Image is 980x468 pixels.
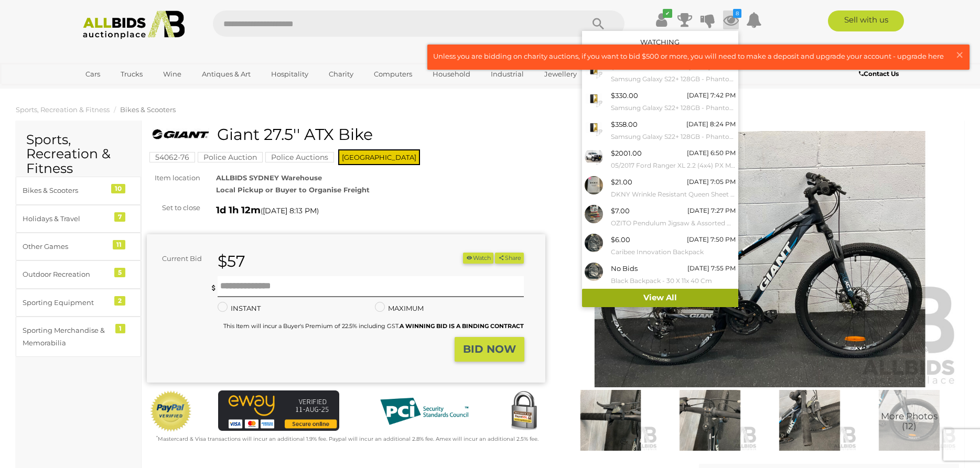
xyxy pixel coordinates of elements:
div: Sporting Merchandise & Memorabilia [23,324,109,349]
label: MAXIMUM [375,302,424,314]
img: Giant 27.5'' ATX Bike [561,131,960,388]
span: $7.00 [611,206,630,215]
span: [DATE] 8:13 PM [263,206,317,215]
div: Set to close [139,202,208,214]
img: Secured by Rapid SSL [503,390,545,432]
i: 8 [733,9,741,18]
strong: $57 [218,252,245,271]
span: × [955,45,964,65]
div: [DATE] 7:05 PM [687,176,736,188]
strong: BID NOW [463,343,516,355]
img: Official PayPal Seal [149,390,192,432]
a: Bikes & Scooters [120,105,176,114]
a: Wine [156,66,188,83]
a: View All [582,289,738,307]
a: Trucks [114,66,149,83]
div: [DATE] 7:27 PM [687,205,736,216]
strong: 1d 1h 12m [216,204,261,216]
a: $6.00 [DATE] 7:50 PM Caribee Innovation Backpack [582,231,738,260]
div: [DATE] 8:24 PM [686,118,736,130]
small: Black Backpack - 30 X 11x 40 Cm [611,275,736,287]
img: Allbids.com.au [77,10,191,39]
small: 05/2017 Ford Ranger XL 2.2 (4x4) PX MKII MY17 Update Double Cab Utility Frozen White Turbo Diesel... [611,160,736,171]
small: Samsung Galaxy S22+ 128GB - Phantom Black - ORP $1,549 [611,73,736,85]
div: 10 [111,184,125,193]
div: Sporting Equipment [23,297,109,309]
img: 54062-16a.jpeg [585,234,603,252]
img: Giant 27.5'' ATX Bike [152,128,209,140]
a: Sell with us [828,10,904,31]
a: Other Games 11 [16,233,141,260]
span: [GEOGRAPHIC_DATA] [338,149,420,165]
a: ✔ [654,10,670,29]
div: 11 [113,240,125,249]
b: Contact Us [859,70,899,78]
a: Jewellery [537,66,584,83]
small: This Item will incur a Buyer's Premium of 22.5% including GST. [223,322,524,330]
a: Computers [367,66,419,83]
div: [DATE] 7:42 PM [687,90,736,101]
div: 7 [114,212,125,222]
img: 53943-6a.jpeg [585,118,603,137]
a: $330.00 [DATE] 7:42 PM Samsung Galaxy S22+ 128GB - Phantom Black - ORP $1,549 [582,87,738,116]
a: Bikes & Scooters 10 [16,177,141,204]
img: 54062-63a.jpeg [585,176,603,194]
a: More Photos(12) [862,390,956,451]
small: DKNY Wrinkle Resistant Queen Sheet Set - RRP $99.95 [611,189,736,200]
img: 54062-46a.jpeg [585,205,603,223]
a: Holidays & Travel 7 [16,205,141,233]
a: Charity [322,66,360,83]
div: 1 [115,324,125,333]
label: INSTANT [218,302,261,314]
small: Caribee Innovation Backpack [611,246,736,258]
a: Industrial [484,66,531,83]
small: OZITO Pendulum Jigsaw & Assorted Hand Tools [611,217,736,229]
a: Contact Us [859,68,901,80]
img: Giant 27.5'' ATX Bike [564,390,658,451]
div: [DATE] 7:50 PM [687,234,736,245]
div: [DATE] 6:50 PM [687,147,736,159]
img: Giant 27.5'' ATX Bike [663,390,757,451]
div: 2 [114,296,125,306]
a: Watching [640,38,680,46]
mark: Police Auctions [265,152,334,162]
div: 5 [114,268,125,277]
small: Samsung Galaxy S22+ 128GB - Phantom Black - ORP $1,549 [611,102,736,114]
a: $358.00 [DATE] 8:24 PM Samsung Galaxy S22+ 128GB - Phantom Black - ORP $1,549 [582,116,738,145]
li: Watch this item [463,253,493,264]
a: Antiques & Art [195,66,257,83]
div: Outdoor Recreation [23,268,109,280]
i: ✔ [663,9,672,18]
span: $2001.00 [611,149,642,157]
a: 54062-76 [149,153,195,161]
img: 53943-7a.jpeg [585,90,603,108]
img: 54074-1b_ex.jpg [585,147,603,166]
a: Cars [79,66,107,83]
span: $6.00 [611,235,630,244]
mark: 54062-76 [149,152,195,162]
a: Outdoor Recreation 5 [16,260,141,288]
span: No Bids [611,264,638,273]
div: Bikes & Scooters [23,184,109,197]
a: [GEOGRAPHIC_DATA] [79,83,167,100]
div: Other Games [23,241,109,253]
img: 53943-4a.jpeg [585,61,603,79]
img: PCI DSS compliant [372,390,477,432]
button: Search [572,10,624,37]
span: $21.00 [611,178,632,186]
small: Samsung Galaxy S22+ 128GB - Phantom Black - ORP $1,549 [611,131,736,143]
strong: ALLBIDS SYDNEY Warehouse [216,173,322,182]
img: Giant 27.5'' ATX Bike [862,390,956,451]
a: Police Auction [198,153,263,161]
mark: Police Auction [198,152,263,162]
a: $385.00 [DATE] 7:10 PM Samsung Galaxy S22+ 128GB - Phantom Black - ORP $1,549 [582,58,738,87]
a: Police Auctions [265,153,334,161]
a: Sports, Recreation & Fitness [16,105,110,114]
h2: Sports, Recreation & Fitness [26,133,131,176]
a: $21.00 [DATE] 7:05 PM DKNY Wrinkle Resistant Queen Sheet Set - RRP $99.95 [582,173,738,202]
b: A WINNING BID IS A BINDING CONTRACT [400,322,524,330]
button: Watch [463,253,493,264]
a: Sporting Merchandise & Memorabilia 1 [16,317,141,357]
img: 54062-12a.jpeg [585,263,603,281]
